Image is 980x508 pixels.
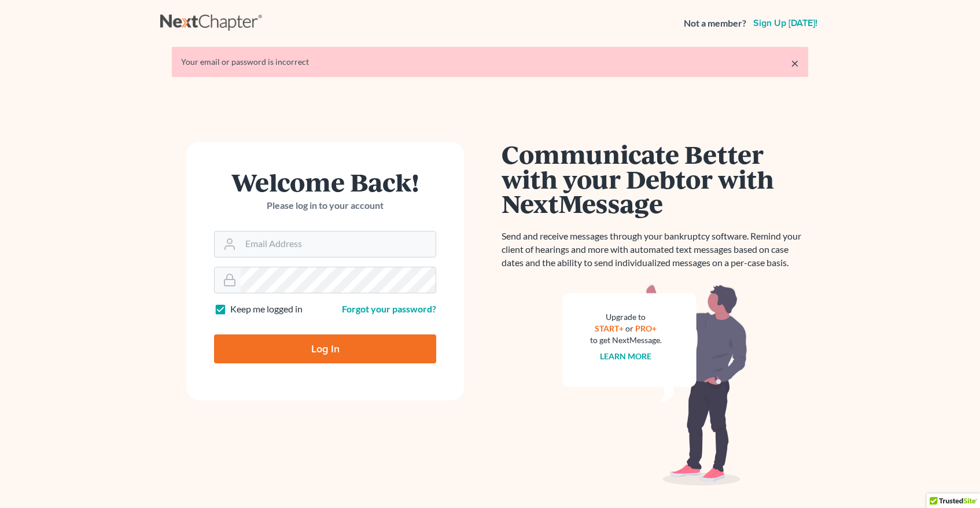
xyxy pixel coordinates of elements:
input: Email Address [241,231,436,257]
a: Sign up [DATE]! [751,19,820,28]
a: Forgot your password? [342,303,436,314]
p: Send and receive messages through your bankruptcy software. Remind your client of hearings and mo... [502,230,808,270]
label: Keep me logged in [230,303,303,316]
strong: Not a member? [684,17,746,30]
input: Log In [214,334,436,363]
a: × [791,56,799,70]
div: Upgrade to [590,311,662,323]
a: Learn more [600,351,652,361]
p: Please log in to your account [214,199,436,212]
img: nextmessage_bg-59042aed3d76b12b5cd301f8e5b87938c9018125f34e5fa2b7a6b67550977c72.svg [562,284,747,486]
div: Your email or password is incorrect [181,56,799,68]
a: START+ [595,323,624,333]
a: PRO+ [636,323,657,333]
div: to get NextMessage. [590,334,662,346]
span: or [626,323,634,333]
h1: Communicate Better with your Debtor with NextMessage [502,142,808,216]
h1: Welcome Back! [214,170,436,194]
